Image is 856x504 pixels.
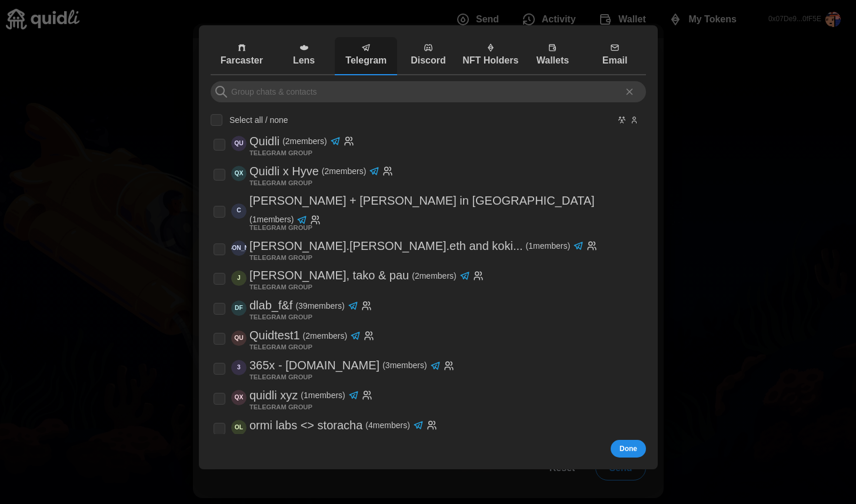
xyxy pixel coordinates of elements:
[275,54,332,68] p: Lens
[249,285,312,290] p: TELEGRAM GROUP
[249,386,298,405] p: quidli xyz
[231,271,247,286] span: Justin, tako & pau
[462,54,518,68] p: NFT Holders
[524,54,581,68] p: Wallets
[249,375,312,380] p: TELEGRAM GROUP
[231,420,247,435] span: ormi labs <> storacha
[619,440,637,457] span: Done
[412,270,456,282] p: ( 2 members)
[231,166,247,181] span: Quidli x Hyve
[525,240,569,252] p: ( 1 members)
[249,226,312,231] p: TELEGRAM GROUP
[338,54,394,68] p: Telegram
[249,266,409,285] p: [PERSON_NAME], tako & pau
[211,81,646,102] input: Group chats & contacts
[231,136,247,151] span: Quidli
[249,405,312,410] p: TELEGRAM GROUP
[249,236,523,255] p: [PERSON_NAME].[PERSON_NAME].eth and koki...
[231,241,247,256] span: justin.ahn.eth and koki | 0xC
[222,114,288,126] label: Select all / none
[231,203,247,218] span: Chad + Justin in Paris
[249,345,312,350] p: TELEGRAM GROUP
[231,330,247,345] span: Quidtest1
[249,181,312,185] p: TELEGRAM GROUP
[249,416,362,435] p: ormi labs <> storacha
[629,115,639,125] button: Hide Users
[249,191,595,211] p: [PERSON_NAME] + [PERSON_NAME] in [GEOGRAPHIC_DATA]
[249,326,300,345] p: Quidtest1
[321,165,365,177] p: ( 2 members)
[231,301,247,316] span: dlab_f&f
[617,115,627,125] button: Hide Groups
[249,356,379,375] p: 365x - [DOMAIN_NAME]
[249,161,319,181] p: Quidli x Hyve
[231,360,247,375] span: 365x - Quid.li
[301,389,345,401] p: ( 1 members)
[400,54,457,68] p: Discord
[249,255,312,260] p: TELEGRAM GROUP
[295,300,344,312] p: ( 39 members)
[611,440,646,458] button: Done
[282,135,327,147] p: ( 2 members)
[231,390,247,405] span: quidli xyz
[587,54,643,68] p: Email
[382,359,427,371] p: ( 3 members)
[249,296,292,315] p: dlab_f&f
[365,419,409,431] p: ( 4 members)
[249,132,279,151] p: Quidli
[249,315,312,320] p: TELEGRAM GROUP
[249,213,294,225] p: ( 1 members)
[302,329,347,341] p: ( 2 members)
[213,54,269,68] p: Farcaster
[249,151,312,156] p: TELEGRAM GROUP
